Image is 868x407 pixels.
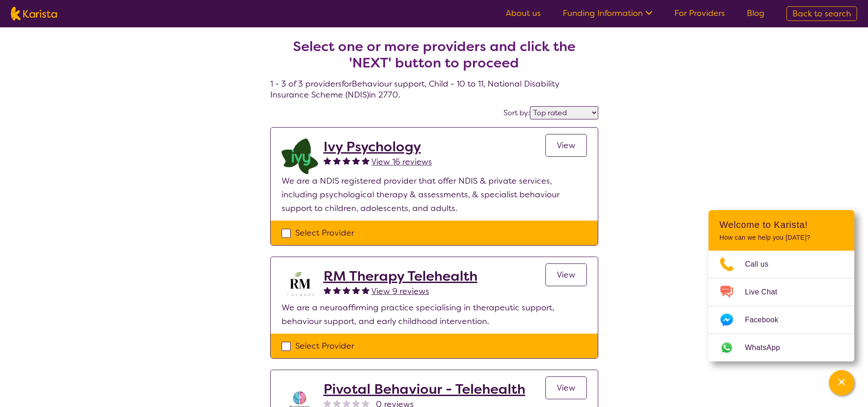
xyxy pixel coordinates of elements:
img: b3hjthhf71fnbidirs13.png [282,268,318,301]
img: nonereviewstar [324,399,331,407]
a: View [545,263,587,286]
img: fullstar [324,286,331,294]
p: How can we help you [DATE]? [719,234,843,242]
img: nonereviewstar [362,399,370,407]
h2: Welcome to Karista! [719,219,843,230]
a: About us [506,8,541,19]
span: WhatsApp [745,341,791,355]
h2: Select one or more providers and click the 'NEXT' button to proceed [281,38,587,71]
span: View 9 reviews [371,286,429,297]
img: fullstar [343,157,350,165]
a: Blog [747,8,765,19]
span: Facebook [745,313,789,327]
img: Karista logo [11,7,57,21]
div: Channel Menu [709,210,854,361]
a: Pivotal Behaviour - Telehealth [324,381,525,397]
a: Web link opens in a new tab. [709,334,854,361]
img: fullstar [324,157,331,165]
img: fullstar [352,157,360,165]
a: View [545,134,587,157]
span: View 16 reviews [371,156,432,167]
a: For Providers [674,8,725,19]
p: We are a neuroaffirming practice specialising in therapeutic support, behaviour support, and earl... [282,301,587,328]
img: fullstar [352,286,360,294]
span: Call us [745,258,780,271]
a: Ivy Psychology [324,139,432,155]
span: Live Chat [745,285,788,299]
a: Funding Information [563,8,652,19]
a: View 16 reviews [371,155,432,169]
a: RM Therapy Telehealth [324,268,478,284]
img: fullstar [333,286,341,294]
span: View [557,382,575,393]
span: View [557,140,575,151]
button: Channel Menu [829,370,854,396]
label: Sort by: [503,108,530,118]
img: fullstar [362,157,370,165]
img: fullstar [362,286,370,294]
img: fullstar [333,157,341,165]
span: View [557,269,575,280]
a: View [545,376,587,399]
img: lcqb2d1jpug46odws9wh.png [282,139,318,174]
a: View 9 reviews [371,284,429,298]
img: nonereviewstar [352,399,360,407]
img: fullstar [343,286,350,294]
a: Back to search [786,6,857,21]
img: nonereviewstar [343,399,350,407]
span: Back to search [792,8,851,19]
h4: 1 - 3 of 3 providers for Behaviour support , Child - 10 to 11 , National Disability Insurance Sch... [270,16,598,100]
ul: Choose channel [709,251,854,361]
img: nonereviewstar [333,399,341,407]
p: We are a NDIS registered provider that offer NDIS & private services, including psychological the... [282,174,587,215]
